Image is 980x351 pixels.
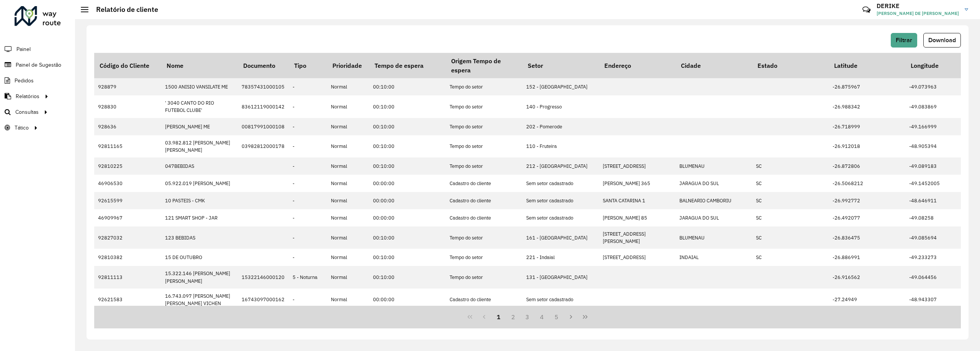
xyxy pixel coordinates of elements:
td: 212 - [GEOGRAPHIC_DATA] [522,157,599,175]
td: 00:10:00 [369,249,446,266]
th: Tempo de espera [369,53,446,78]
td: 928830 [94,95,161,118]
td: 161 - [GEOGRAPHIC_DATA] [522,226,599,249]
td: Sem setor cadastrado [522,289,599,311]
td: Cadastro do cliente [446,209,522,226]
td: Tempo do setor [446,266,522,288]
td: [STREET_ADDRESS] [599,157,676,175]
td: 03982812000178 [238,135,289,157]
td: -26.492077 [829,209,905,226]
td: SC [752,209,829,226]
td: 110 - Fruteira [522,135,599,157]
td: 00:10:00 [369,266,446,288]
td: Normal [327,175,369,192]
span: Painel [16,45,31,53]
td: Normal [327,249,369,266]
td: Normal [327,192,369,209]
td: JARAGUA DO SUL [676,175,752,192]
td: -26.836475 [829,226,905,249]
th: Latitude [829,53,905,78]
td: SC [752,249,829,266]
td: 928636 [94,118,161,135]
td: -26.988342 [829,95,905,118]
td: 92827032 [94,226,161,249]
td: Normal [327,135,369,157]
h2: Relatório de cliente [88,5,158,14]
span: Download [928,37,956,43]
td: -26.718999 [829,118,905,135]
h3: DERIKE [877,2,959,10]
td: Normal [327,157,369,175]
td: SC [752,192,829,209]
button: 1 [491,310,506,324]
td: [PERSON_NAME] 85 [599,209,676,226]
td: Tempo do setor [446,78,522,95]
td: 92621583 [94,289,161,311]
td: 00817991000108 [238,118,289,135]
td: Tempo do setor [446,118,522,135]
span: [PERSON_NAME] DE [PERSON_NAME] [877,10,959,17]
td: -26.875967 [829,78,905,95]
td: - [289,226,327,249]
td: Normal [327,78,369,95]
td: Cadastro do cliente [446,289,522,311]
td: [PERSON_NAME] 365 [599,175,676,192]
td: [STREET_ADDRESS][PERSON_NAME] [599,226,676,249]
td: 03.982.812 [PERSON_NAME] [PERSON_NAME] [161,135,238,157]
td: [PERSON_NAME] ME [161,118,238,135]
td: - [289,135,327,157]
td: 83612119000142 [238,95,289,118]
span: Relatórios [16,92,39,100]
td: - [289,175,327,192]
td: -26.5068212 [829,175,905,192]
td: 15 DE OUTUBRO [161,249,238,266]
td: 00:00:00 [369,209,446,226]
th: Setor [522,53,599,78]
td: Sem setor cadastrado [522,175,599,192]
td: 1500 ANISIO VANSILATE ME [161,78,238,95]
td: 92811165 [94,135,161,157]
td: ' 3040 CANTO DO RIO FUTEBOL CLUBE' [161,95,238,118]
td: Cadastro do cliente [446,175,522,192]
td: 16.743.097 [PERSON_NAME] [PERSON_NAME] VICHEN [161,289,238,311]
span: Filtrar [896,37,912,43]
td: 131 - [GEOGRAPHIC_DATA] [522,266,599,288]
td: 00:10:00 [369,157,446,175]
td: Sem setor cadastrado [522,192,599,209]
th: Prioridade [327,53,369,78]
button: Last Page [578,310,592,324]
td: -26.872806 [829,157,905,175]
td: 221 - Indaial [522,249,599,266]
td: 00:00:00 [369,175,446,192]
td: SC [752,175,829,192]
td: [STREET_ADDRESS] [599,249,676,266]
th: Cidade [676,53,752,78]
th: Código do Cliente [94,53,161,78]
td: 00:10:00 [369,95,446,118]
td: Normal [327,289,369,311]
th: Documento [238,53,289,78]
td: - [289,209,327,226]
td: JARAGUA DO SUL [676,209,752,226]
td: - [289,157,327,175]
button: Download [923,33,961,48]
td: -27.24949 [829,289,905,311]
td: BLUMENAU [676,157,752,175]
td: 92811113 [94,266,161,288]
td: Sem setor cadastrado [522,209,599,226]
td: 16743097000162 [238,289,289,311]
th: Estado [752,53,829,78]
td: Tempo do setor [446,249,522,266]
td: 00:10:00 [369,118,446,135]
td: -26.992772 [829,192,905,209]
td: SC [752,226,829,249]
button: 5 [549,310,564,324]
td: -26.916562 [829,266,905,288]
td: BLUMENAU [676,226,752,249]
td: 00:10:00 [369,135,446,157]
td: 152 - [GEOGRAPHIC_DATA] [522,78,599,95]
td: - [289,192,327,209]
td: Cadastro do cliente [446,192,522,209]
td: 00:00:00 [369,289,446,311]
td: -26.912018 [829,135,905,157]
